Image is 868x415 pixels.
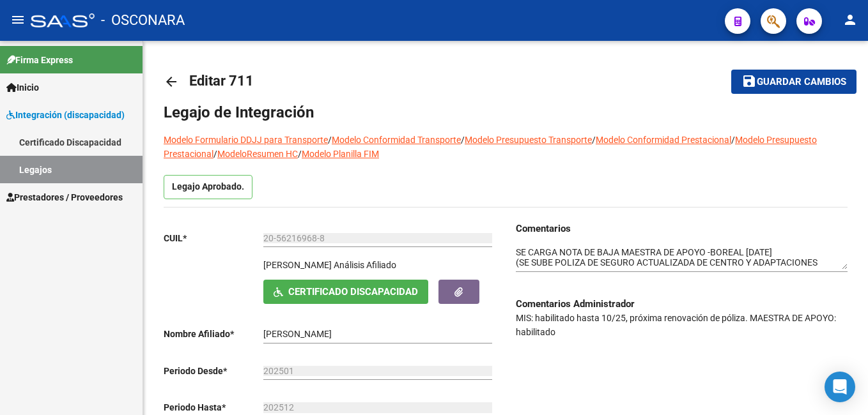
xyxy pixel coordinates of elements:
[263,280,428,303] button: Certificado Discapacidad
[164,400,263,414] p: Periodo Hasta
[6,53,73,67] span: Firma Express
[757,77,846,88] span: Guardar cambios
[6,108,125,122] span: Integración (discapacidad)
[217,149,298,159] a: ModeloResumen HC
[302,149,379,159] a: Modelo Planilla FIM
[189,73,254,89] span: Editar 711
[10,12,26,27] mat-icon: menu
[516,297,848,311] h3: Comentarios Administrador
[516,222,848,236] h3: Comentarios
[164,74,179,89] mat-icon: arrow_back
[164,364,263,378] p: Periodo Desde
[288,287,418,298] span: Certificado Discapacidad
[332,135,461,145] a: Modelo Conformidad Transporte
[825,372,855,402] div: Open Intercom Messenger
[6,80,39,94] span: Inicio
[164,231,263,245] p: CUIL
[596,135,731,145] a: Modelo Conformidad Prestacional
[164,327,263,341] p: Nombre Afiliado
[465,135,592,145] a: Modelo Presupuesto Transporte
[263,258,332,272] p: [PERSON_NAME]
[741,73,757,89] mat-icon: save
[164,135,328,145] a: Modelo Formulario DDJJ para Transporte
[334,258,396,272] div: Análisis Afiliado
[164,175,252,199] p: Legajo Aprobado.
[6,190,123,204] span: Prestadores / Proveedores
[516,311,848,339] p: MIS: habilitado hasta 10/25, próxima renovación de póliza. MAESTRA DE APOYO: habilitado
[164,102,848,123] h1: Legajo de Integración
[101,6,185,34] span: - OSCONARA
[842,12,858,27] mat-icon: person
[731,70,856,93] button: Guardar cambios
